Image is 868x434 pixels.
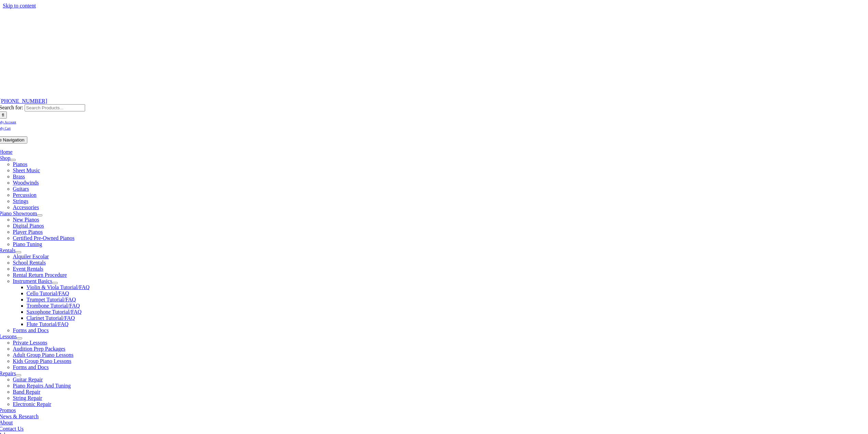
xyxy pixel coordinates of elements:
a: Violin & Viola Tutorial/FAQ [27,284,90,290]
a: Rental Return Procedure [13,272,67,278]
a: Saxophone Tutorial/FAQ [27,309,82,315]
a: Alquiler Escolar [13,254,49,259]
a: Band Repair [13,389,40,395]
a: Flute Tutorial/FAQ [27,321,69,327]
a: Private Lessons [13,340,48,345]
a: Certified Pre-Owned Pianos [13,235,74,241]
a: Guitars [13,186,29,192]
a: Strings [13,198,28,204]
a: Pianos [13,161,28,167]
a: Adult Group Piano Lessons [13,352,73,358]
button: Open submenu of Lessons [17,337,22,339]
a: Sheet Music [13,167,40,173]
a: New Pianos [13,217,39,222]
a: Piano Tuning [13,241,42,247]
a: Cello Tutorial/FAQ [27,290,69,296]
a: Clarinet Tutorial/FAQ [27,315,75,321]
a: Percussion [13,192,37,198]
a: Audition Prep Packages [13,346,66,352]
a: Woodwinds [13,180,39,186]
a: String Repair [13,395,42,401]
button: Open submenu of Repairs [16,374,21,376]
a: Electronic Repair [13,401,51,407]
a: Player Pianos [13,229,43,235]
input: Search Products... [25,104,85,111]
a: Piano Repairs And Tuning [13,383,71,389]
a: Digital Pianos [13,223,44,229]
button: Open submenu of Shop [10,159,16,161]
button: Open submenu of Rentals [16,251,21,253]
a: Brass [13,174,25,179]
a: Kids Group Piano Lessons [13,358,71,364]
a: Event Rentals [13,266,43,272]
a: Instrument Basics [13,278,52,284]
a: Trombone Tutorial/FAQ [27,303,80,309]
a: Accessories [13,204,39,210]
a: Forms and Docs [13,364,49,370]
button: Open submenu of Instrument Basics [52,282,58,284]
a: School Rentals [13,260,46,266]
a: Forms and Docs [13,327,49,333]
button: Open submenu of Piano Showroom [37,214,42,216]
a: Skip to content [3,3,36,9]
a: Guitar Repair [13,377,43,382]
a: Trumpet Tutorial/FAQ [27,297,76,302]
